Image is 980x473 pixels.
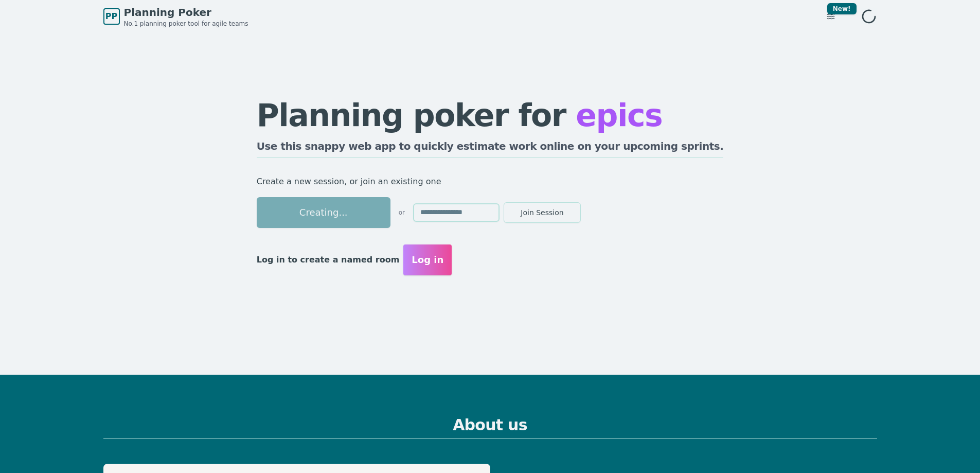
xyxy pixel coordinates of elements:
[103,5,248,28] a: PPPlanning PokerNo.1 planning poker tool for agile teams
[257,174,724,189] p: Create a new session, or join an existing one
[399,208,405,217] span: or
[827,3,857,14] div: New!
[576,97,662,133] span: epics
[822,7,840,26] button: New!
[403,244,452,275] button: Log in
[105,10,117,23] span: PP
[257,139,724,158] h2: Use this snappy web app to quickly estimate work online on your upcoming sprints.
[103,416,877,439] h2: About us
[124,20,248,28] span: No.1 planning poker tool for agile teams
[257,100,724,131] h1: Planning poker for
[412,253,443,267] span: Log in
[257,253,400,267] p: Log in to create a named room
[124,5,248,20] span: Planning Poker
[504,202,581,223] button: Join Session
